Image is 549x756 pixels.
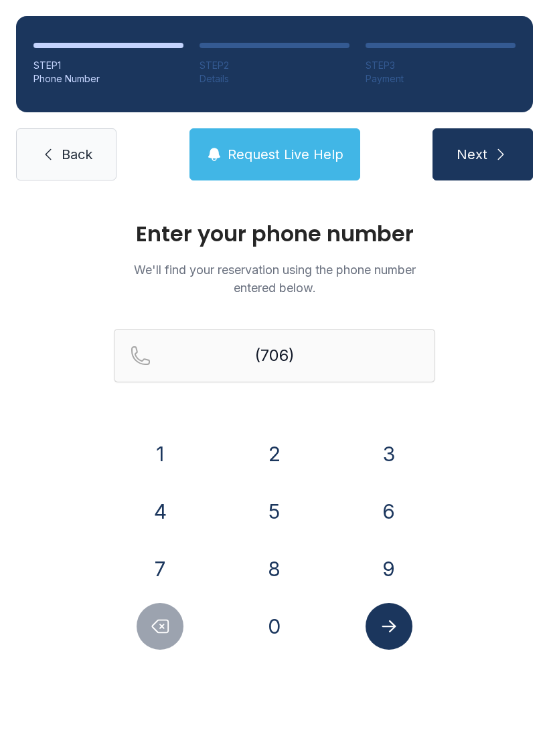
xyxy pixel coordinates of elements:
button: 9 [366,545,412,592]
div: STEP 2 [200,59,349,72]
button: 4 [137,488,183,535]
span: Back [62,145,92,164]
div: Phone Number [33,72,183,86]
button: Delete number [137,603,183,650]
button: 0 [251,603,298,650]
button: 7 [137,545,183,592]
div: STEP 1 [33,59,183,72]
button: 6 [366,488,412,535]
span: Request Live Help [228,145,343,164]
div: Details [200,72,349,86]
span: Next [457,145,487,164]
div: STEP 3 [366,59,516,72]
button: 2 [251,430,298,477]
input: Reservation phone number [114,329,435,382]
p: We'll find your reservation using the phone number entered below. [114,261,435,297]
button: 5 [251,488,298,535]
button: 3 [366,430,412,477]
button: Submit lookup form [366,603,412,650]
button: 8 [251,545,298,592]
div: Payment [366,72,516,86]
h1: Enter your phone number [114,223,435,245]
button: 1 [137,430,183,477]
